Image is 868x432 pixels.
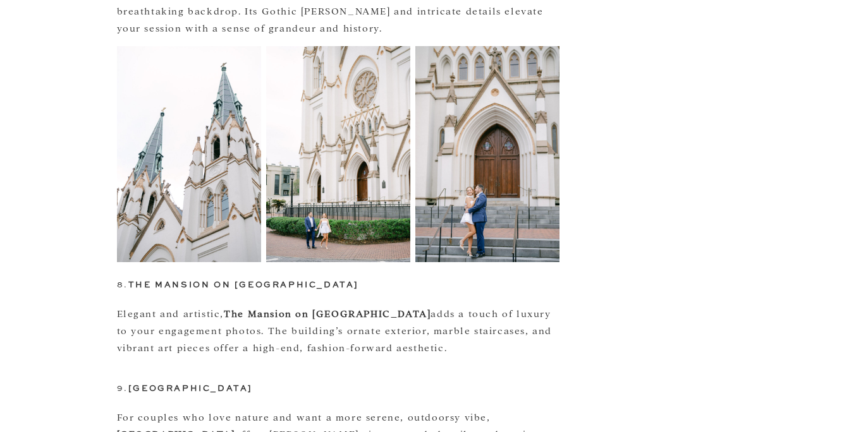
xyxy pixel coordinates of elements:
strong: [GEOGRAPHIC_DATA] [128,385,253,393]
h3: 8. [117,278,559,292]
h3: 9. [117,381,559,396]
img: couple holding hands walking on the sidewalk in front of Cathedral Basilica of St. John the Bapti... [266,46,410,262]
p: Elegant and artistic, adds a touch of luxury to your engagement photos. The building’s ornate ext... [117,304,559,356]
strong: The Mansion on [GEOGRAPHIC_DATA] [224,307,431,319]
strong: The Mansion on [GEOGRAPHIC_DATA] [128,281,359,289]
